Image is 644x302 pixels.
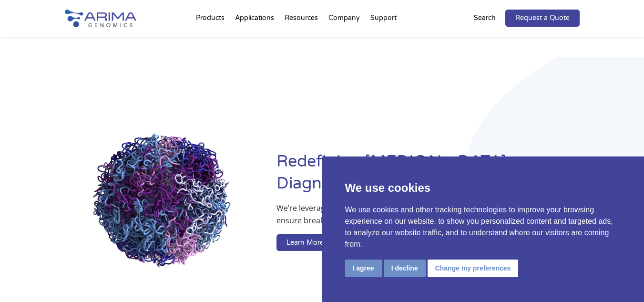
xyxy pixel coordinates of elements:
[65,10,136,27] img: Arima-Genomics-logo
[384,260,426,277] button: I decline
[505,10,580,27] a: Request a Quote
[345,179,622,197] p: We use cookies
[276,202,541,234] p: We’re leveraging whole-genome sequence and structure information to ensure breakthrough therapies...
[276,151,579,202] h1: Redefining [MEDICAL_DATA] Diagnostics
[474,12,496,24] p: Search
[276,234,334,251] a: Learn More
[345,260,382,277] button: I agree
[345,204,622,250] p: We use cookies and other tracking technologies to improve your browsing experience on our website...
[428,260,519,277] button: Change my preferences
